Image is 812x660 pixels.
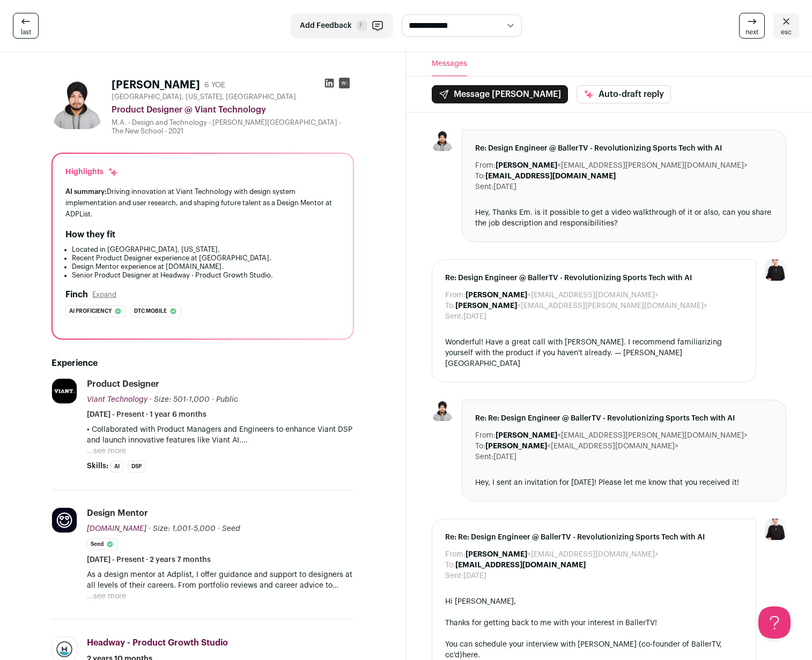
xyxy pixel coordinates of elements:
b: [PERSON_NAME] [496,162,557,169]
span: esc [781,28,792,36]
img: 606e6b87a192b51ee60f28a4bfde3b27910281ae030ad0625eeae969a8fcf24a.jpg [432,130,453,151]
span: F [356,20,367,31]
dd: [DATE] [463,571,486,581]
b: [PERSON_NAME] [455,302,517,310]
button: Messages [432,52,467,76]
dd: <[EMAIL_ADDRESS][DOMAIN_NAME]> [466,549,659,560]
div: Hey, Thanks Em. is it possible to get a video walkthrough of it or also, can you share the job de... [475,207,773,229]
button: Auto-draft reply [577,85,671,103]
a: here [462,651,478,659]
dt: To: [475,171,485,182]
iframe: Help Scout Beacon - Open [758,606,791,639]
span: Seed [222,525,240,532]
dd: [DATE] [493,452,516,462]
li: Seed [87,538,118,550]
li: Located in [GEOGRAPHIC_DATA], [US_STATE]. [72,245,340,254]
span: Viant Technology [87,396,147,403]
div: M.A. - Design and Technology - [PERSON_NAME][GEOGRAPHIC_DATA] - The New School - 2021 [112,118,354,136]
span: Skills: [87,461,108,471]
dd: <[EMAIL_ADDRESS][DOMAIN_NAME]> [485,441,678,452]
dt: Sent: [475,182,493,192]
p: As a design mentor at Adplist, I offer guidance and support to designers at all levels of their c... [87,569,354,591]
span: · [212,394,214,405]
span: · Size: 1,001-5,000 [149,525,216,532]
dd: [DATE] [463,311,486,322]
dt: Sent: [445,571,463,581]
button: Message [PERSON_NAME] [432,85,568,103]
dd: <[EMAIL_ADDRESS][DOMAIN_NAME]> [466,290,659,301]
span: [DATE] - Present · 1 year 6 months [87,409,206,420]
dt: From: [445,290,466,301]
b: [EMAIL_ADDRESS][DOMAIN_NAME] [485,172,616,180]
img: beceb6fcb0b652f7ee2f5548ff16aef14d933bac771850d66e0fb60937046d96.jpg [52,379,77,403]
div: Driving innovation at Viant Technology with design system implementation and user research, and s... [65,186,340,220]
span: Re: Re: Design Engineer @ BallerTV - Revolutionizing Sports Tech with AI [475,413,773,424]
h1: [PERSON_NAME] [112,78,200,93]
span: next [745,28,758,36]
dt: Sent: [445,311,463,322]
b: [PERSON_NAME] [485,442,547,450]
div: Product Designer [87,378,159,390]
span: Ai proficiency [69,306,112,317]
span: Re: Design Engineer @ BallerTV - Revolutionizing Sports Tech with AI [445,273,743,283]
h2: Finch [65,288,88,301]
img: 1f80ffacdffde4e44b8dcd61ecc55169d2dd828fe8c8388c87752985703542d1.jpg [52,508,77,532]
li: Senior Product Designer at Headway - Product Growth Studio. [72,271,340,280]
a: esc [773,13,799,39]
span: Re: Re: Design Engineer @ BallerTV - Revolutionizing Sports Tech with AI [445,532,743,543]
span: Headway - Product Growth Studio [87,639,228,647]
button: ...see more [87,446,126,456]
div: Design Mentor [87,507,148,519]
img: 9240684-medium_jpg [765,519,786,540]
h2: Experience [51,357,354,370]
dd: [DATE] [493,182,516,192]
dd: <[EMAIL_ADDRESS][PERSON_NAME][DOMAIN_NAME]> [496,160,748,171]
button: ...see more [87,591,126,602]
div: 6 YOE [204,80,225,91]
dt: To: [475,441,485,452]
span: Thanks for getting back to me with your interest in BallerTV! [445,619,657,627]
div: Highlights [65,167,119,177]
b: [PERSON_NAME] [466,551,527,558]
span: Public [216,396,238,403]
span: [GEOGRAPHIC_DATA], [US_STATE], [GEOGRAPHIC_DATA] [112,93,296,101]
img: 606e6b87a192b51ee60f28a4bfde3b27910281ae030ad0625eeae969a8fcf24a.jpg [51,78,103,129]
dt: To: [445,301,455,311]
img: 9240684-medium_jpg [765,259,786,281]
b: [EMAIL_ADDRESS][DOMAIN_NAME] [455,561,586,569]
a: last [13,13,39,39]
span: · Size: 501-1,000 [150,396,210,403]
span: [DOMAIN_NAME] [87,525,146,532]
dt: From: [475,430,496,441]
span: You can schedule your interview with [PERSON_NAME] (co-founder of BallerTV, cc'd) [445,641,722,659]
a: next [739,13,765,39]
span: Re: Design Engineer @ BallerTV - Revolutionizing Sports Tech with AI [475,143,773,154]
div: Product Designer @ Viant Technology [112,103,354,116]
span: last [21,28,31,36]
p: • Collaborated with Product Managers and Engineers to enhance Viant DSP and launch innovative fea... [87,424,354,446]
dd: <[EMAIL_ADDRESS][PERSON_NAME][DOMAIN_NAME]> [496,430,748,441]
li: Design Mentor experience at [DOMAIN_NAME]. [72,262,340,271]
h2: How they fit [65,228,115,241]
button: Expand [92,290,116,299]
dt: To: [445,560,455,571]
button: Add Feedback F [291,13,393,39]
dt: Sent: [475,452,493,462]
span: AI summary: [65,188,107,195]
img: 606e6b87a192b51ee60f28a4bfde3b27910281ae030ad0625eeae969a8fcf24a.jpg [432,400,453,421]
span: Add Feedback [300,20,352,31]
span: . [478,651,480,659]
dd: <[EMAIL_ADDRESS][PERSON_NAME][DOMAIN_NAME]> [455,301,707,311]
span: [DATE] - Present · 2 years 7 months [87,554,211,565]
li: AI [110,461,123,472]
span: Hi [PERSON_NAME], [445,598,516,605]
dt: From: [475,160,496,171]
span: Dtc mobile [134,306,167,317]
div: Wonderful! Have a great call with [PERSON_NAME]. I recommend familiarizing yourself with the prod... [445,337,743,369]
li: DSP [128,461,145,472]
div: Hey, I sent an invitation for [DATE]! Please let me know that you received it! [475,477,773,488]
span: · [218,523,220,534]
dt: From: [445,549,466,560]
b: [PERSON_NAME] [496,432,557,439]
b: [PERSON_NAME] [466,291,527,299]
